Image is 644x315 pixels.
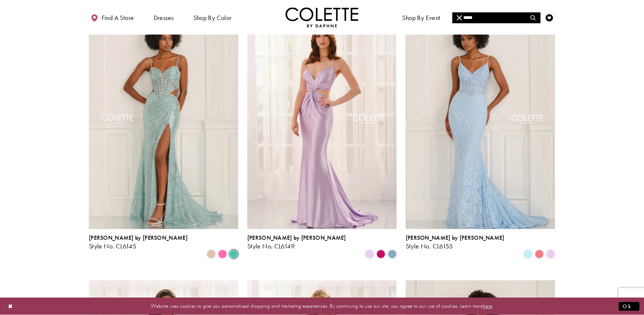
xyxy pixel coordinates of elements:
[89,7,136,27] a: Find a store
[154,14,174,21] span: Dresses
[247,242,295,250] span: Style No. CL6149
[218,250,227,259] i: Pink
[401,7,442,27] span: Shop By Event
[458,7,512,27] a: Meet the designer
[406,12,555,229] a: Visit Colette by Daphne Style No. CL6155 Page
[406,234,504,242] span: [PERSON_NAME] by [PERSON_NAME]
[388,250,397,259] i: Dusty Blue
[89,234,188,242] span: [PERSON_NAME] by [PERSON_NAME]
[452,12,540,23] input: Search
[619,302,640,311] button: Submit Dialog
[89,12,238,229] a: Visit Colette by Daphne Style No. CL6145 Page
[247,12,397,229] a: Visit Colette by Daphne Style No. CL6149 Page
[52,302,592,311] p: Website uses cookies to give you personalized shopping and marketing experiences. By continuing t...
[247,234,346,242] span: [PERSON_NAME] by [PERSON_NAME]
[544,7,555,27] a: Check Wishlist
[377,250,385,259] i: Raspberry
[247,235,346,250] div: Colette by Daphne Style No. CL6149
[4,300,17,313] button: Close Dialog
[452,12,541,23] div: Search form
[535,250,544,259] i: Coral Pink
[528,7,539,27] a: Toggle search
[406,242,453,250] span: Style No. CL6155
[89,235,188,250] div: Colette by Daphne Style No. CL6145
[207,250,216,259] i: Champagne
[406,235,504,250] div: Colette by Daphne Style No. CL6155
[526,12,540,23] button: Submit Search
[193,14,232,21] span: Shop by color
[286,7,358,27] a: Visit Home Page
[524,250,533,259] i: Light Blue
[152,7,176,27] span: Dresses
[102,14,134,21] span: Find a store
[89,242,136,250] span: Style No. CL6145
[483,303,492,310] a: here
[286,7,358,27] img: Colette by Daphne
[192,7,233,27] span: Shop by color
[452,12,467,23] button: Close Search
[546,250,555,259] i: Lilac
[402,14,440,21] span: Shop By Event
[229,250,238,259] i: Aqua
[365,250,374,259] i: Lilac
